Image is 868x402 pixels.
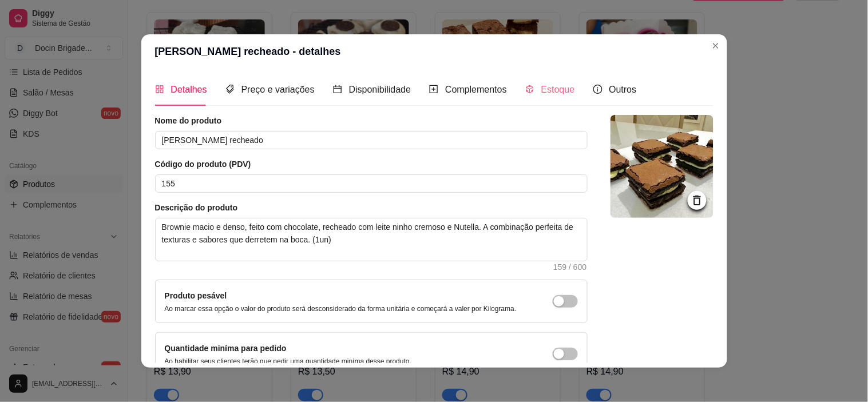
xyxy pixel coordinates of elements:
[593,85,603,94] span: info-circle
[155,85,164,94] span: appstore
[165,357,412,366] p: Ao habilitar seus clientes terão que pedir uma quantidade miníma desse produto.
[541,85,575,94] span: Estoque
[241,85,315,94] span: Preço e variações
[155,131,588,149] input: Ex.: Hamburguer de costela
[141,34,727,69] header: [PERSON_NAME] recheado - detalhes
[165,304,517,313] p: Ao marcar essa opção o valor do produto será desconsiderado da forma unitária e começará a valer ...
[155,115,588,126] article: Nome do produto
[155,158,588,170] article: Código do produto (PDV)
[525,85,534,94] span: code-sandbox
[609,85,637,94] span: Outros
[155,202,588,213] article: Descrição do produto
[445,85,507,94] span: Complementos
[156,218,587,261] textarea: Brownie macio e denso, feito com chocolate, recheado com leite ninho cremoso e Nutella. A combina...
[225,85,235,94] span: tags
[429,85,438,94] span: plus-square
[349,85,411,94] span: Disponibilidade
[333,85,342,94] span: calendar
[171,85,207,94] span: Detalhes
[165,344,287,353] label: Quantidade miníma para pedido
[707,37,725,55] button: Close
[155,174,588,193] input: Ex.: 123
[165,291,227,300] label: Produto pesável
[611,115,714,218] img: logo da loja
